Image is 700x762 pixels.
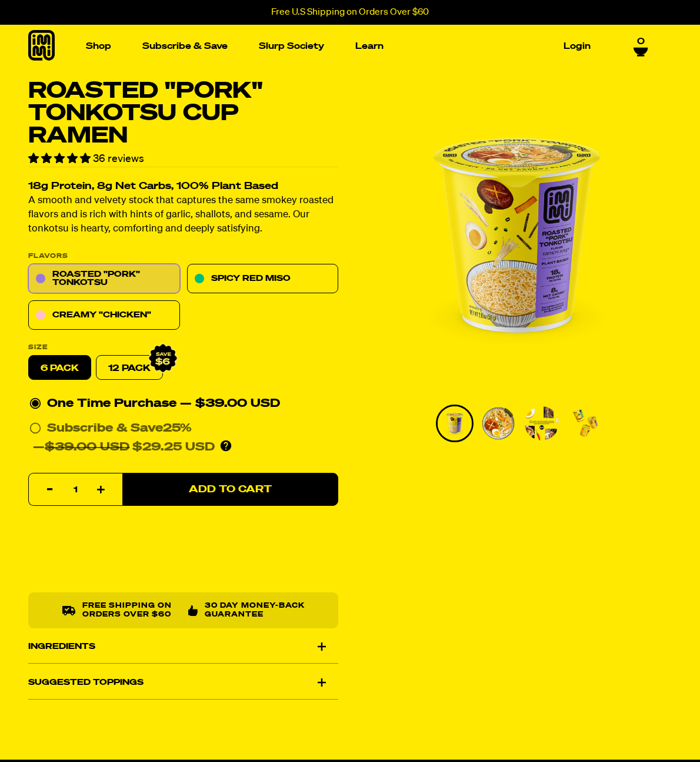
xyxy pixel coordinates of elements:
div: Ingredients [28,630,338,663]
a: Slurp Society [254,37,329,55]
label: Size [28,344,338,351]
h2: 18g Protein, 8g Net Carbs, 100% Plant Based [28,182,338,192]
del: $39.00 USD [45,442,129,453]
a: Login [559,37,595,55]
a: Subscribe & Save [138,37,232,55]
img: Roasted "Pork" Tonkotsu Cup Ramen [568,406,602,440]
span: 25% [163,423,192,435]
p: Free shipping on orders over $60 [82,602,179,619]
a: 12 Pack [96,356,163,380]
h1: Roasted "Pork" Tonkotsu Cup Ramen [28,80,338,147]
a: Roasted "Pork" Tonkotsu [28,264,180,294]
button: Add to Cart [122,473,338,506]
a: Spicy Red Miso [187,264,339,294]
span: 36 reviews [93,154,144,164]
a: Learn [351,37,388,55]
input: quantity [36,474,115,507]
img: Roasted "Pork" Tonkotsu Cup Ramen [438,406,472,440]
p: 30 Day Money-Back Guarantee [205,602,305,619]
nav: Main navigation [81,25,595,68]
div: PDP main carousel [362,80,672,390]
div: — $29.25 USD [33,438,215,457]
div: — $39.00 USD [180,395,280,413]
img: Roasted "Pork" Tonkotsu Cup Ramen [362,80,672,390]
div: One Time Purchase [29,395,337,413]
li: Go to slide 4 [566,405,604,442]
p: A smooth and velvety stock that captures the same smokey roasted flavors and is rich with hints o... [28,194,338,237]
img: Roasted "Pork" Tonkotsu Cup Ramen [481,406,515,440]
div: PDP main carousel thumbnails [362,405,672,442]
span: 0 [637,37,645,47]
span: 4.75 stars [28,154,93,164]
li: Go to slide 1 [436,405,474,442]
a: 0 [634,37,648,57]
span: Add to Cart [189,485,272,495]
li: Go to slide 2 [479,405,517,442]
label: 6 pack [28,356,91,380]
a: Creamy "Chicken" [28,301,180,330]
p: Free U.S Shipping on Orders Over $60 [271,7,429,18]
a: Shop [81,37,116,55]
div: Suggested Toppings [28,667,338,700]
img: Roasted "Pork" Tonkotsu Cup Ramen [525,406,559,440]
p: Flavors [28,253,338,260]
div: Subscribe & Save [47,419,192,438]
li: Go to slide 3 [523,405,561,442]
li: 1 of 4 [362,80,672,390]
